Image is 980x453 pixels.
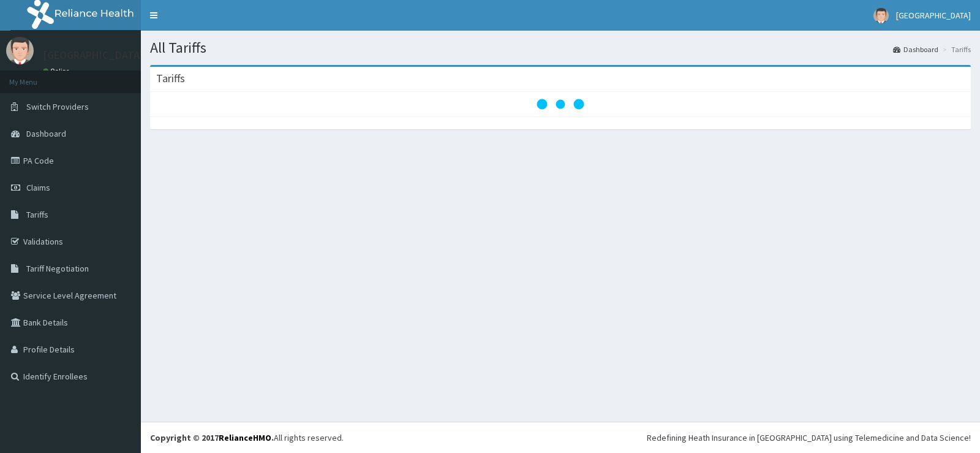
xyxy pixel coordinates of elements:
[873,8,889,23] img: User Image
[26,209,48,220] span: Tariffs
[43,50,144,61] p: [GEOGRAPHIC_DATA]
[6,37,34,64] img: User Image
[141,422,980,453] footer: All rights reserved.
[940,44,971,55] li: Tariffs
[647,432,971,444] div: Redefining Heath Insurance in [GEOGRAPHIC_DATA] using Telemedicine and Data Science!
[156,73,185,84] h3: Tariffs
[150,432,274,443] strong: Copyright © 2017 .
[896,10,971,21] span: [GEOGRAPHIC_DATA]
[26,101,89,112] span: Switch Providers
[150,40,971,56] h1: All Tariffs
[26,182,50,193] span: Claims
[26,263,89,274] span: Tariff Negotiation
[219,432,271,443] a: RelianceHMO
[26,128,66,139] span: Dashboard
[43,67,72,75] a: Online
[536,80,585,129] svg: audio-loading
[893,44,938,55] a: Dashboard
